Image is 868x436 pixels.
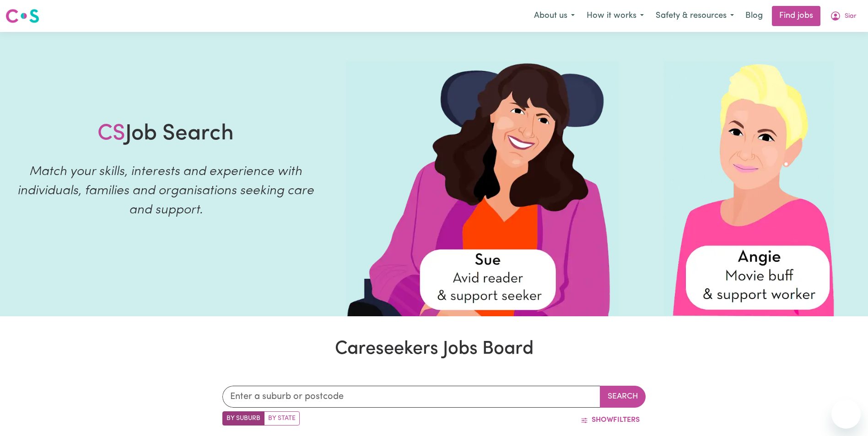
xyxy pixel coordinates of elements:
button: My Account [824,6,863,26]
button: ShowFilters [575,411,646,429]
a: Careseekers logo [5,5,39,27]
label: Search by suburb/post code [222,411,264,425]
button: About us [528,6,581,26]
iframe: Button to launch messaging window [831,399,861,429]
button: Search [600,386,646,408]
button: How it works [581,6,650,26]
label: Search by state [264,411,300,425]
a: Find jobs [772,6,820,26]
span: Siar [845,11,857,21]
a: Blog [740,6,768,26]
img: Careseekers logo [5,8,39,24]
p: Match your skills, interests and experience with individuals, families and organisations seeking ... [11,162,320,220]
span: CS [97,123,125,145]
input: Enter a suburb or postcode [222,386,600,408]
span: Show [592,416,613,424]
button: Safety & resources [650,6,740,26]
h1: Job Search [97,121,234,148]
